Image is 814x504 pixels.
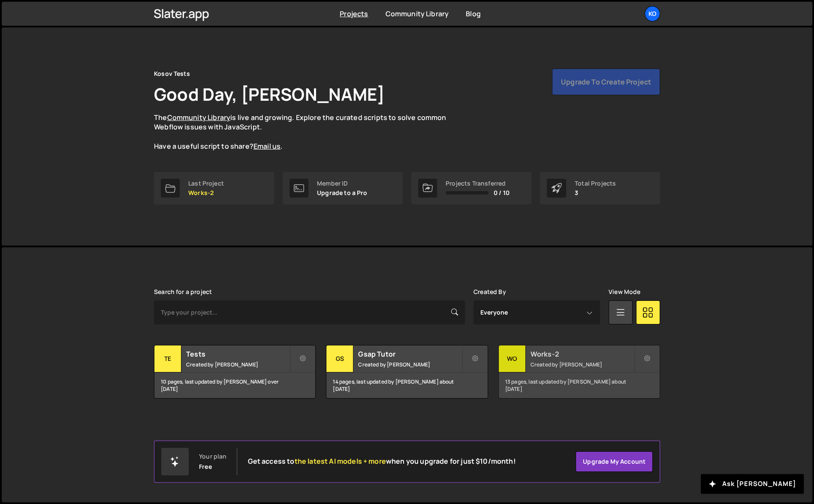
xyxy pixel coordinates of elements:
label: Created By [473,288,506,295]
h1: Good Day, [PERSON_NAME] [154,82,385,106]
h2: Get access to when you upgrade for just $10/month! [247,457,516,465]
a: Ko [645,6,660,21]
a: Community Library [167,113,230,122]
small: Created by [PERSON_NAME] [186,361,289,368]
div: Total Projects [575,180,616,187]
a: Community Library [385,9,449,18]
label: Search for a project [154,288,212,295]
span: 0 / 10 [494,189,510,196]
p: Upgrade to a Pro [317,189,368,196]
div: Free [199,463,212,470]
div: Your plan [199,453,226,460]
a: Email us [253,141,280,151]
a: Last Project Works-2 [154,172,274,204]
a: Upgrade my account [576,451,653,472]
small: Created by [PERSON_NAME] [358,361,461,368]
input: Type your project... [154,300,465,324]
a: Te Tests Created by [PERSON_NAME] 10 pages, last updated by [PERSON_NAME] over [DATE] [154,345,316,399]
div: Te [154,345,181,372]
div: Wo [499,345,526,372]
div: Last Project [188,180,224,187]
h2: Tests [186,349,289,359]
p: 3 [575,189,616,196]
div: Gs [326,345,353,372]
a: Blog [466,9,481,18]
p: The is live and growing. Explore the curated scripts to solve common Webflow issues with JavaScri... [154,113,463,151]
div: 10 pages, last updated by [PERSON_NAME] over [DATE] [154,372,315,398]
a: Gs Gsap Tutor Created by [PERSON_NAME] 14 pages, last updated by [PERSON_NAME] about [DATE] [326,345,488,399]
div: 14 pages, last updated by [PERSON_NAME] about [DATE] [326,372,487,398]
h2: Gsap Tutor [358,349,461,359]
small: Created by [PERSON_NAME] [531,361,634,368]
div: Projects Transferred [446,180,510,187]
button: Ask [PERSON_NAME] [701,474,804,494]
label: View Mode [609,288,640,295]
div: Kosov Tests [154,69,190,79]
a: Wo Works-2 Created by [PERSON_NAME] 13 pages, last updated by [PERSON_NAME] about [DATE] [498,345,660,399]
p: Works-2 [188,189,224,196]
h2: Works-2 [531,349,634,359]
div: Member ID [317,180,368,187]
div: 13 pages, last updated by [PERSON_NAME] about [DATE] [499,372,660,398]
a: Projects [340,9,368,18]
span: the latest AI models + more [295,456,386,466]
